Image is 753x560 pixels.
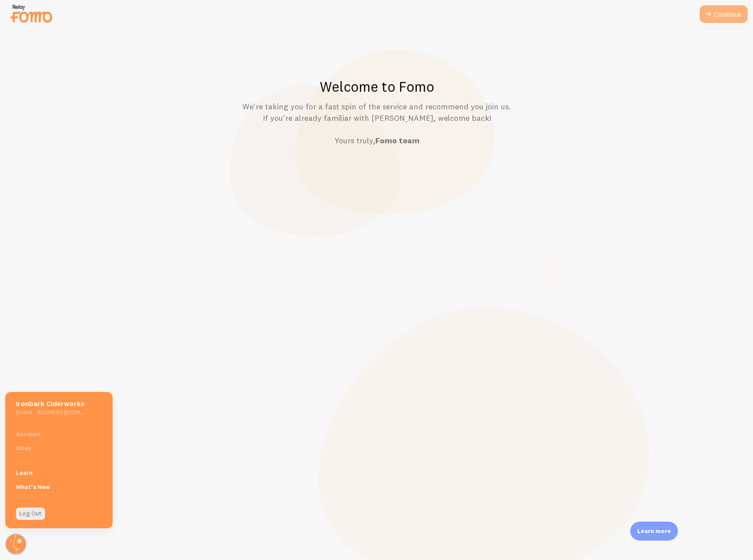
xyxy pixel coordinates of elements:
h1: Welcome to Fomo [22,78,732,96]
p: Learn more [637,527,671,535]
a: Log Out [16,508,45,520]
h5: Ironbark Ciderworks [16,399,84,408]
div: Learn more [630,522,678,541]
img: fomo-relay-logo-orange.svg [9,2,53,25]
a: What's New [5,480,113,494]
strong: Fomo team [375,135,420,146]
h5: [EMAIL_ADDRESS][DOMAIN_NAME] [16,408,84,416]
p: We're taking you for a fast spin of the service and recommend you join us. If you're already fami... [22,101,732,146]
a: Learn [5,466,113,480]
